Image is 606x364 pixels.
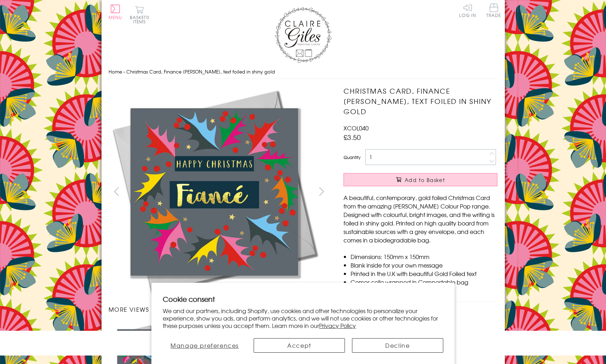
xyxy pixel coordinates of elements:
p: A beautiful, contemporary, gold foiled Christmas Card from the amazing [PERSON_NAME] Colour Pop r... [344,193,497,244]
nav: breadcrumbs [109,65,498,79]
h3: More views [109,305,330,313]
button: Basket0 items [130,6,149,24]
img: Christmas Card, Finance Bright Holly, text foiled in shiny gold [108,86,321,298]
button: next [313,183,329,199]
span: Trade [486,4,501,17]
h1: Christmas Card, Finance [PERSON_NAME], text foiled in shiny gold [344,86,497,116]
label: Quantity [344,154,360,160]
li: Comes cello wrapped in Compostable bag [351,278,497,286]
h2: Cookie consent [163,294,443,304]
button: Manage preferences [163,338,247,353]
a: Privacy Policy [319,321,356,330]
span: Manage preferences [171,341,239,350]
li: Printed in the U.K with beautiful Gold Foiled text [351,269,497,278]
button: Decline [352,338,443,353]
span: Menu [109,14,122,20]
button: Accept [254,338,345,353]
span: Add to Basket [405,176,445,183]
img: Claire Giles Greetings Cards [275,7,331,63]
span: › [123,68,125,75]
a: Home [109,68,122,75]
button: Add to Basket [344,173,497,186]
li: Blank inside for your own message [351,261,497,269]
span: XCOL040 [344,124,369,132]
span: £3.50 [344,132,361,142]
li: Dimensions: 150mm x 150mm [351,252,497,261]
img: Christmas Card, Finance Bright Holly, text foiled in shiny gold [329,86,542,298]
a: Trade [486,4,501,19]
span: Christmas Card, Finance [PERSON_NAME], text foiled in shiny gold [126,68,275,75]
span: 0 items [133,14,149,25]
button: Menu [109,5,122,19]
button: prev [109,183,125,199]
a: Log In [459,4,476,17]
p: We and our partners, including Shopify, use cookies and other technologies to personalize your ex... [163,307,443,329]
